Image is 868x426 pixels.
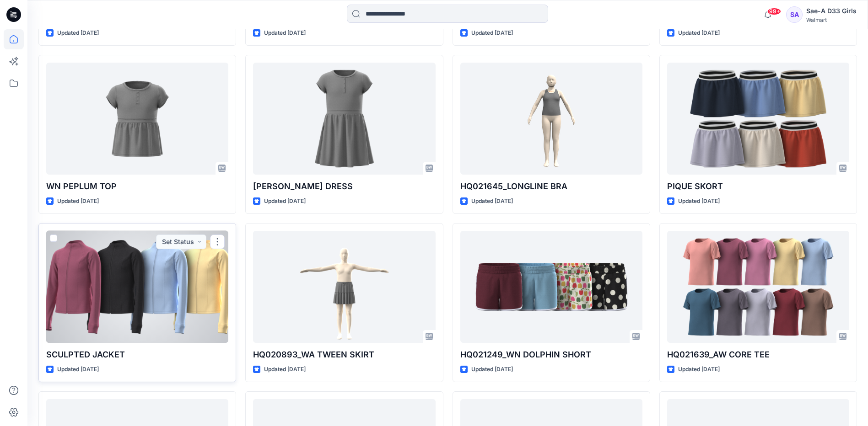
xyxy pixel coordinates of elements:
a: PIQUE SKORT [667,63,849,175]
p: Updated [DATE] [471,28,513,38]
p: HQ021645_LONGLINE BRA [460,180,642,193]
p: Updated [DATE] [57,197,99,206]
a: HQ021249_WN DOLPHIN SHORT [460,231,642,343]
p: Updated [DATE] [471,197,513,206]
div: Walmart [806,16,857,23]
p: Updated [DATE] [57,365,99,374]
span: 99+ [767,8,781,15]
p: Updated [DATE] [264,28,306,38]
p: Updated [DATE] [678,365,720,374]
p: Updated [DATE] [678,28,720,38]
p: HQ021639_AW CORE TEE [667,348,849,361]
p: WN PEPLUM TOP [46,180,228,193]
div: Sae-A D33 Girls [806,5,857,16]
a: HQ021645_LONGLINE BRA [460,63,642,175]
div: SA [786,6,803,23]
p: Updated [DATE] [471,365,513,374]
p: Updated [DATE] [678,197,720,206]
a: HQ020893_WA TWEEN SKIRT [253,231,435,343]
p: SCULPTED JACKET [46,348,228,361]
p: Updated [DATE] [264,365,306,374]
p: PIQUE SKORT [667,180,849,193]
a: HQ021639_AW CORE TEE [667,231,849,343]
p: Updated [DATE] [264,197,306,206]
p: Updated [DATE] [57,28,99,38]
p: HQ020893_WA TWEEN SKIRT [253,348,435,361]
a: WN HENLEY DRESS [253,63,435,175]
p: [PERSON_NAME] DRESS [253,180,435,193]
p: HQ021249_WN DOLPHIN SHORT [460,348,642,361]
a: WN PEPLUM TOP [46,63,228,175]
a: SCULPTED JACKET [46,231,228,343]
